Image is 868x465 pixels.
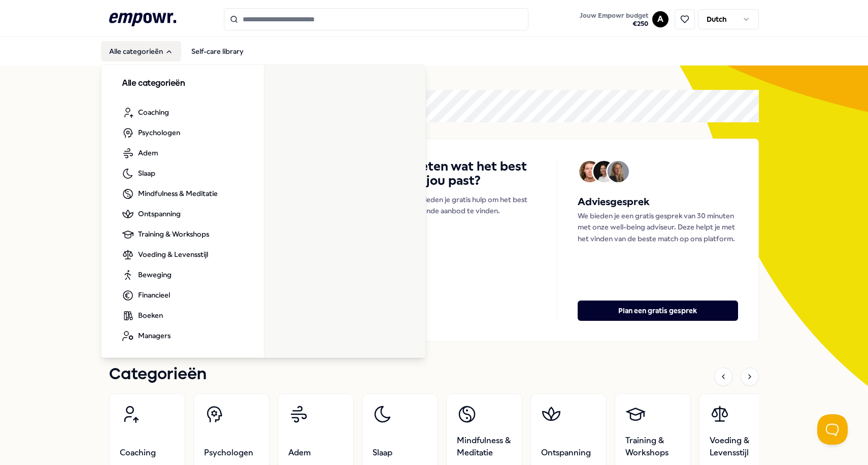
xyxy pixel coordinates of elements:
h5: Adviesgesprek [578,194,738,210]
span: Slaap [373,447,392,459]
span: Coaching [138,107,169,118]
span: Training & Workshops [138,228,209,240]
nav: Main [101,41,252,61]
span: Ontspanning [541,447,591,459]
a: Training & Workshops [114,224,217,245]
span: Ontspanning [138,208,181,219]
a: Boeken [114,306,171,326]
img: Avatar [579,161,600,182]
button: Plan een gratis gesprek [578,301,738,321]
a: Beweging [114,265,180,285]
h1: Categorieën [109,362,207,387]
span: Mindfulness & Meditatie [138,188,218,199]
span: € 250 [580,20,648,28]
span: Adem [138,147,158,158]
button: A [652,11,669,27]
span: Adem [288,447,311,459]
span: Voeding & Levensstijl [138,249,208,260]
span: Beweging [138,269,172,280]
a: Psychologen [114,123,188,143]
span: Boeken [138,310,163,321]
span: Mindfulness & Meditatie [457,435,512,459]
a: Mindfulness & Meditatie [114,184,226,204]
span: Voeding & Levensstijl [710,435,764,459]
a: Financieel [114,285,178,306]
span: Managers [138,330,171,341]
a: Slaap [114,163,163,184]
input: Search for products, categories or subcategories [224,8,528,30]
p: We bieden je een gratis gesprek van 30 minuten met onze well-being adviseur. Deze helpt je met he... [578,210,738,244]
div: Alle categorieën [102,65,426,358]
span: Slaap [138,168,155,179]
button: Alle categorieën [101,41,181,61]
a: Managers [114,326,179,346]
img: Avatar [608,161,629,182]
iframe: Help Scout Beacon - Open [817,414,848,445]
p: We bieden je gratis hulp om het best passende aanbod te vinden. [408,194,537,217]
span: Training & Workshops [625,435,680,459]
button: Jouw Empowr budget€250 [578,10,650,30]
span: Coaching [120,447,156,459]
img: Avatar [593,161,615,182]
h4: Weten wat het best bij jou past? [408,159,537,188]
span: Psychologen [204,447,253,459]
span: Jouw Empowr budget [580,12,648,20]
h3: Alle categorieën [122,77,244,90]
a: Ontspanning [114,204,189,224]
a: Self-care library [183,41,252,61]
a: Coaching [114,103,177,123]
a: Voeding & Levensstijl [114,245,216,265]
a: Adem [114,143,166,163]
a: Jouw Empowr budget€250 [576,9,652,30]
span: Psychologen [138,127,180,138]
span: Financieel [138,289,170,301]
